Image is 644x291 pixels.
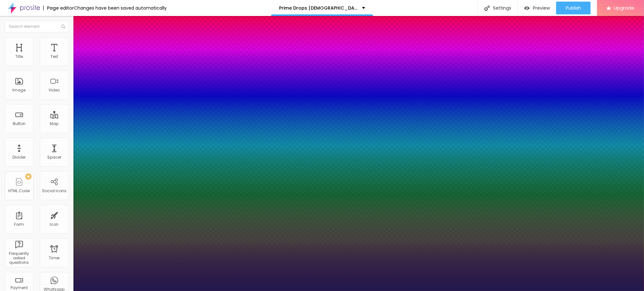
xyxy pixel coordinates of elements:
[43,6,74,10] div: Page editor
[49,256,60,260] div: Timer
[15,54,23,59] div: Title
[50,122,59,126] div: Map
[566,5,581,11] span: Publish
[614,5,634,11] span: Upgrade
[14,222,24,227] div: Form
[61,25,65,28] img: Icone
[47,155,61,160] div: Spacer
[279,6,357,10] p: Prime Drops [DEMOGRAPHIC_DATA][MEDICAL_DATA]
[49,88,60,92] div: Video
[50,222,59,227] div: Icon
[50,54,58,59] div: Text
[524,5,530,11] img: view-1.svg
[9,189,30,193] div: HTML Code
[13,155,26,160] div: Divider
[5,21,69,32] input: Search element
[13,88,26,92] div: Image
[556,2,591,14] button: Publish
[13,122,26,126] div: Button
[74,6,167,10] div: Changes have been saved automatically
[6,251,32,265] div: Frequently asked questions
[533,5,550,11] span: Preview
[484,5,490,11] img: Icone
[42,189,66,193] div: Social Icons
[518,2,556,14] button: Preview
